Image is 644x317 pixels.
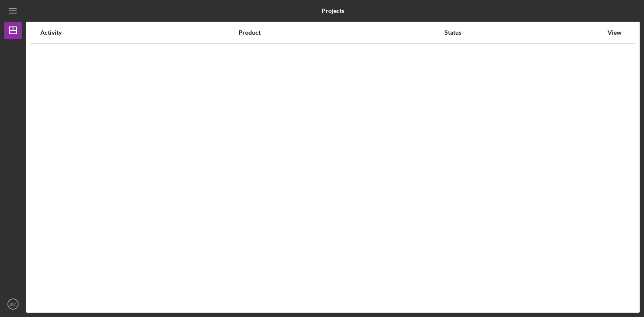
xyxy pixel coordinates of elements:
[10,302,16,307] text: BV
[322,7,344,14] b: Projects
[445,29,603,36] div: Status
[604,29,625,36] div: View
[239,29,444,36] div: Product
[4,295,22,313] button: BV
[40,29,238,36] div: Activity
